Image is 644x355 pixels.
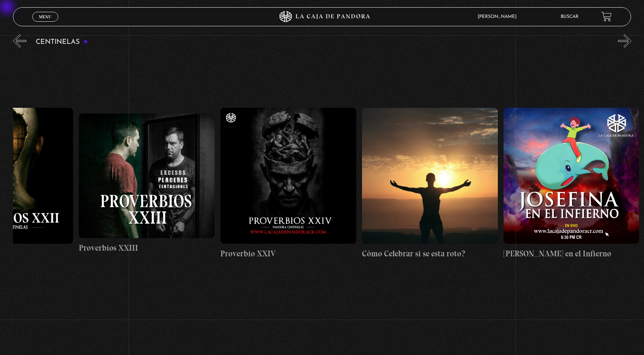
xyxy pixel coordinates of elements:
[362,53,498,314] a: Cómo Celebrar si se esta roto?
[362,248,498,260] h4: Cómo Celebrar si se esta roto?
[36,38,88,46] h3: Centinelas
[561,14,579,19] a: Buscar
[13,34,26,48] button: Previous
[618,34,631,48] button: Next
[220,248,356,260] h4: Proverbio XXIV
[504,248,639,260] h4: [PERSON_NAME] en el Infierno
[601,11,612,22] a: View your shopping cart
[39,14,51,19] span: Menu
[220,53,356,314] a: Proverbio XXIV
[79,242,215,254] h4: Proverbios XXIII
[474,14,524,19] span: [PERSON_NAME]
[79,53,215,314] a: Proverbios XXIII
[36,21,54,26] span: Cerrar
[504,53,639,314] a: [PERSON_NAME] en el Infierno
